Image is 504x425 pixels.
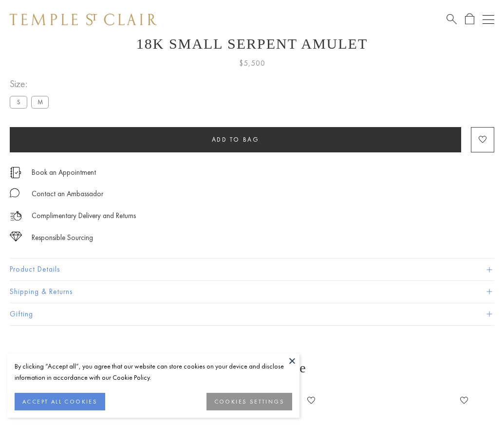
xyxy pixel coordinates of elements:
button: ACCEPT ALL COOKIES [15,393,105,410]
span: $5,500 [239,57,265,70]
div: Responsible Sourcing [32,232,93,244]
a: Book an Appointment [32,167,96,178]
span: Size: [10,76,53,92]
button: Gifting [10,303,494,325]
button: Shipping & Returns [10,281,494,303]
a: Open Shopping Bag [465,13,474,25]
img: Temple St. Clair [10,14,157,25]
button: Product Details [10,259,494,280]
div: Contact an Ambassador [32,188,103,200]
img: icon_delivery.svg [10,210,22,222]
div: By clicking “Accept all”, you agree that our website can store cookies on your device and disclos... [15,361,292,383]
p: Complimentary Delivery and Returns [32,210,136,222]
button: Add to bag [10,127,461,152]
label: M [31,96,49,108]
img: icon_appointment.svg [10,167,21,178]
button: COOKIES SETTINGS [206,393,292,410]
button: Open navigation [483,14,494,25]
label: S [10,96,27,108]
span: Add to bag [212,135,260,144]
a: Search [447,13,457,25]
img: icon_sourcing.svg [10,232,22,241]
img: MessageIcon-01_2.svg [10,188,19,198]
h1: 18K Small Serpent Amulet [10,36,494,52]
